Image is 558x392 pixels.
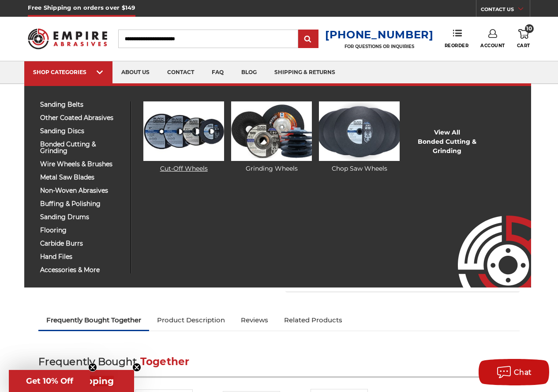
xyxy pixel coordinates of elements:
[445,29,469,48] a: Reorder
[38,355,137,368] span: Frequently Bought
[132,363,141,372] button: Close teaser
[517,43,530,49] span: Cart
[266,61,344,84] a: shipping & returns
[40,201,124,207] span: buffing & polishing
[143,101,224,161] img: Cut-Off Wheels
[319,101,399,173] a: Chop Saw Wheels
[40,141,124,154] span: bonded cutting & grinding
[525,24,534,33] span: 10
[319,101,399,161] img: Chop Saw Wheels
[442,190,531,287] img: Empire Abrasives Logo Image
[481,4,530,17] a: CONTACT US
[40,214,124,220] span: sanding drums
[40,187,124,194] span: non-woven abrasives
[40,254,124,260] span: hand files
[325,44,434,49] p: FOR QUESTIONS OR INQUIRIES
[149,310,233,330] a: Product Description
[40,240,124,247] span: carbide burrs
[232,61,266,84] a: blog
[40,101,124,108] span: sanding belts
[445,43,469,49] span: Reorder
[40,174,124,181] span: metal saw blades
[40,128,124,134] span: sanding discs
[33,69,104,75] div: SHOP CATEGORIES
[233,310,276,330] a: Reviews
[112,61,158,84] a: about us
[40,115,124,121] span: other coated abrasives
[300,30,317,48] input: Submit
[407,128,487,156] a: View AllBonded Cutting & Grinding
[203,61,232,84] a: faq
[231,101,311,173] a: Grinding Wheels
[276,310,350,330] a: Related Products
[158,61,203,84] a: contact
[231,101,311,161] img: Grinding Wheels
[514,368,532,377] span: Chat
[40,267,124,273] span: accessories & more
[479,359,549,385] button: Chat
[9,370,134,392] div: Get Free ShippingClose teaser
[143,101,224,173] a: Cut-Off Wheels
[40,227,124,234] span: flooring
[325,28,434,41] a: [PHONE_NUMBER]
[40,161,124,168] span: wire wheels & brushes
[140,355,190,368] span: Together
[28,23,107,54] img: Empire Abrasives
[26,376,73,386] span: Get 10% Off
[88,363,97,372] button: Close teaser
[9,370,90,392] div: Get 10% OffClose teaser
[517,29,530,49] a: 10 Cart
[38,310,149,330] a: Frequently Bought Together
[480,43,505,49] span: Account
